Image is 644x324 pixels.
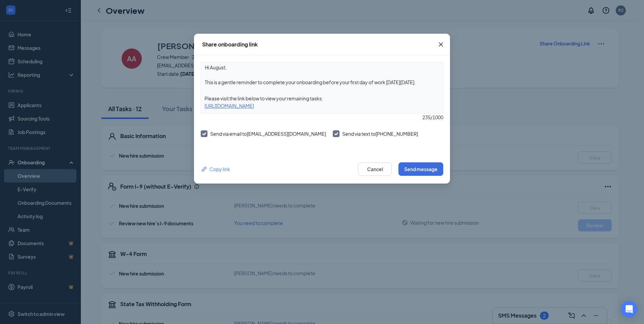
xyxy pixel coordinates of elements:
button: Cancel [358,162,392,176]
div: 235 / 1000 [201,114,443,121]
span: Send via text to [PHONE_NUMBER] [342,131,418,137]
div: Share onboarding link [202,41,258,48]
button: Close [432,34,450,55]
div: Open Intercom Messenger [621,301,637,317]
svg: Cross [437,40,445,48]
textarea: Hi August, This is a gentle reminder to complete your onboarding before your first day of work [D... [201,62,443,87]
div: [URL][DOMAIN_NAME] [201,102,443,109]
button: Link Copy link [201,165,230,173]
span: Send via email to [EMAIL_ADDRESS][DOMAIN_NAME] [210,131,326,137]
div: Copy link [201,165,230,173]
button: Send message [398,162,443,176]
div: Please visit the link below to view your remaining tasks: [201,95,443,102]
svg: Link [201,166,208,173]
